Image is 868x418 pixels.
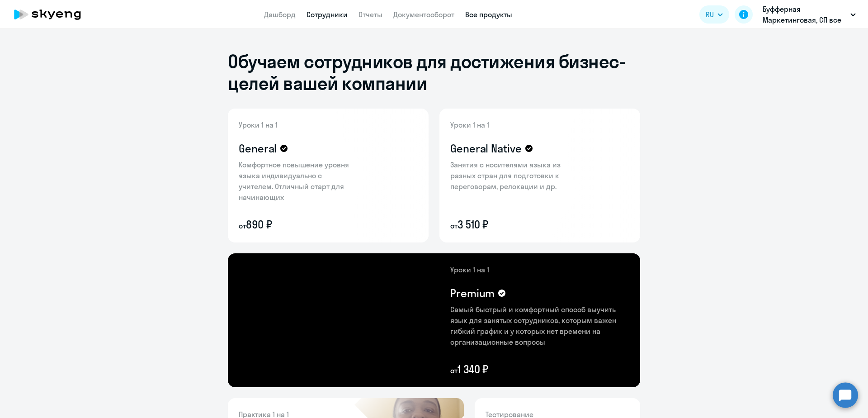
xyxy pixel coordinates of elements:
small: от [450,221,458,230]
p: Уроки 1 на 1 [450,264,629,275]
p: Самый быстрый и комфортный способ выучить язык для занятых сотрудников, которым важен гибкий граф... [450,304,629,347]
button: Буфферная Маркетинговая, СП все продукты [758,4,860,25]
h4: General [239,141,277,156]
p: Уроки 1 на 1 [450,119,568,130]
a: Дашборд [264,10,296,19]
img: general-native-content-bg.png [439,109,582,242]
p: Комфортное повышение уровня языка индивидуально с учителем. Отличный старт для начинающих [239,159,356,203]
a: Все продукты [465,10,512,19]
a: Сотрудники [307,10,348,19]
h4: Premium [450,286,495,300]
small: от [239,221,246,230]
a: Документооборот [393,10,454,19]
button: RU [699,5,729,24]
p: 3 510 ₽ [450,217,568,232]
small: от [450,366,458,375]
a: Отчеты [359,10,382,19]
p: 1 340 ₽ [450,362,629,376]
span: RU [706,9,714,20]
h4: General Native [450,141,522,156]
img: general-content-bg.png [228,109,364,242]
p: Уроки 1 на 1 [239,119,356,130]
h1: Обучаем сотрудников для достижения бизнес-целей вашей компании [228,51,640,94]
p: Занятия с носителями языка из разных стран для подготовки к переговорам, релокации и др. [450,159,568,192]
p: Буфферная Маркетинговая, СП все продукты [763,4,847,25]
p: 890 ₽ [239,217,356,232]
img: premium-content-bg.png [325,253,640,387]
